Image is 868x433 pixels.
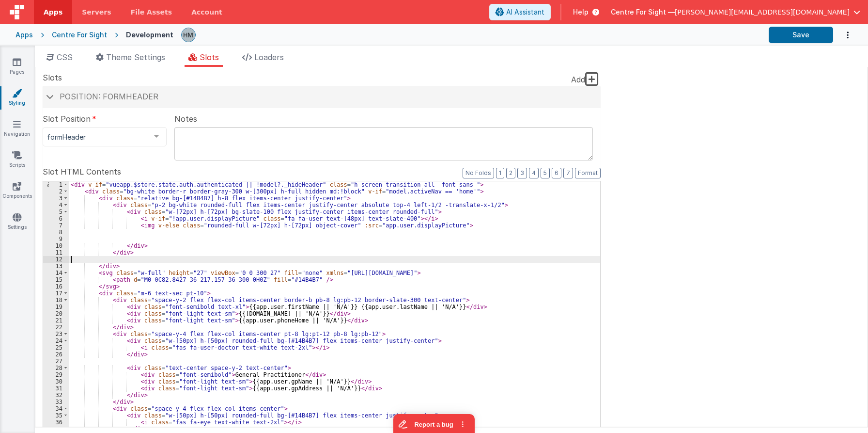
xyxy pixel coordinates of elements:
[496,168,504,178] button: 1
[571,75,585,84] span: Add
[43,304,69,310] div: 19
[57,52,73,62] span: CSS
[43,188,69,195] div: 2
[43,405,69,412] div: 34
[43,181,69,188] div: 1
[15,30,33,40] div: Apps
[43,276,69,283] div: 15
[43,412,69,419] div: 35
[489,4,551,20] button: AI Assistant
[43,392,69,399] div: 32
[43,378,69,385] div: 30
[44,7,62,17] span: Apps
[43,365,69,371] div: 28
[43,263,69,270] div: 13
[43,283,69,290] div: 16
[769,27,833,43] button: Save
[43,297,69,304] div: 18
[43,331,69,337] div: 23
[106,52,165,62] span: Theme Settings
[43,351,69,358] div: 26
[506,7,544,17] span: AI Assistant
[43,385,69,392] div: 31
[43,236,69,242] div: 9
[517,168,527,178] button: 3
[43,426,69,433] div: 37
[573,7,589,17] span: Help
[43,229,69,236] div: 8
[131,7,172,17] span: File Assets
[43,399,69,405] div: 33
[541,168,550,178] button: 5
[43,324,69,331] div: 22
[43,195,69,202] div: 3
[43,290,69,297] div: 17
[463,168,494,178] button: No Folds
[611,7,675,17] span: Centre For Sight —
[43,371,69,378] div: 29
[43,358,69,365] div: 27
[182,28,195,42] img: 1b65a3e5e498230d1b9478315fee565b
[43,344,69,351] div: 25
[52,30,107,40] div: Centre For Sight
[43,256,69,263] div: 12
[43,202,69,208] div: 4
[529,168,539,178] button: 4
[43,215,69,222] div: 6
[563,168,573,178] button: 7
[552,168,561,178] button: 6
[43,72,62,83] span: Slots
[174,113,197,125] span: Notes
[43,419,69,426] div: 36
[506,168,515,178] button: 2
[833,25,852,45] button: Options
[43,113,91,125] span: Slot Position
[43,249,69,256] div: 11
[43,242,69,249] div: 10
[43,317,69,324] div: 21
[200,52,219,62] span: Slots
[575,168,601,178] button: Format
[43,270,69,276] div: 14
[43,222,69,229] div: 7
[254,52,284,62] span: Loaders
[675,7,850,17] span: [PERSON_NAME][EMAIL_ADDRESS][DOMAIN_NAME]
[43,337,69,344] div: 24
[82,7,111,17] span: Servers
[43,166,121,177] span: Slot HTML Contents
[60,92,158,101] span: Position: formHeader
[611,7,860,17] button: Centre For Sight — [PERSON_NAME][EMAIL_ADDRESS][DOMAIN_NAME]
[43,208,69,215] div: 5
[47,132,147,142] span: formHeader
[43,310,69,317] div: 20
[126,30,173,40] div: Development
